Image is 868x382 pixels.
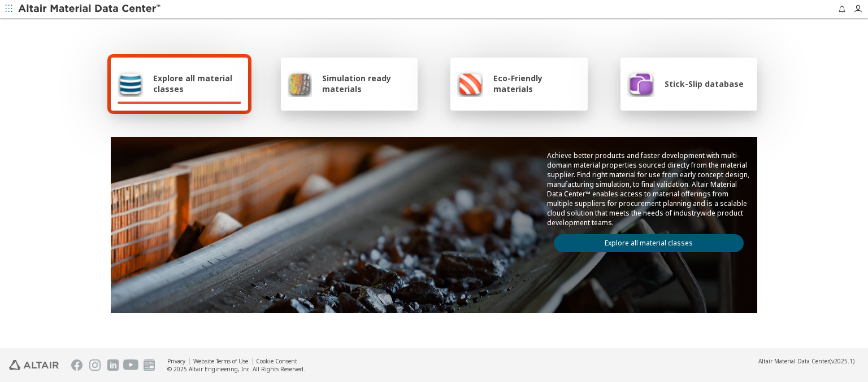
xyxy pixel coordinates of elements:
[18,3,162,15] img: Altair Material Data Center
[665,78,744,89] span: Stick-Slip database
[167,365,305,373] div: © 2025 Altair Engineering, Inc. All Rights Reserved.
[758,357,830,365] span: Altair Material Data Center
[256,357,297,365] a: Cookie Consent
[167,357,185,365] a: Privacy
[627,70,654,97] img: Stick-Slip database
[193,357,248,365] a: Website Terms of Use
[758,357,854,365] div: (v2025.1)
[547,151,750,227] p: Achieve better products and faster development with multi-domain material properties sourced dire...
[493,73,580,94] span: Eco-Friendly materials
[554,234,744,252] a: Explore all material classes
[153,73,241,94] span: Explore all material classes
[322,73,411,94] span: Simulation ready materials
[118,70,143,97] img: Explore all material classes
[288,70,312,97] img: Simulation ready materials
[457,70,483,97] img: Eco-Friendly materials
[9,360,59,370] img: Altair Engineering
